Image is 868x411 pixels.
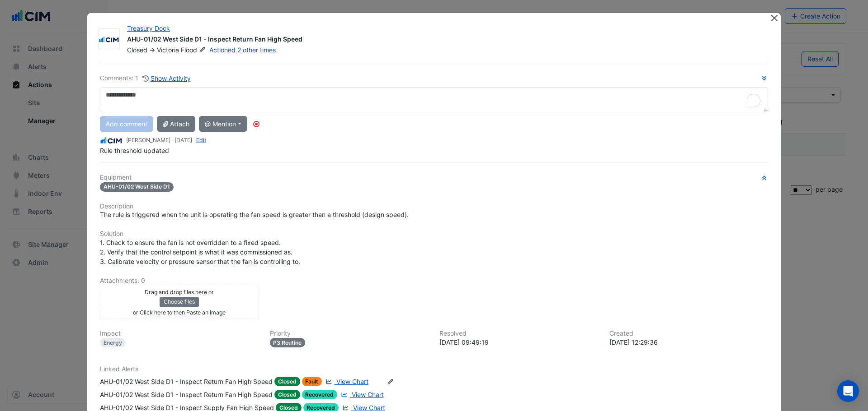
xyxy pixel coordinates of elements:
[352,391,384,398] span: View Chart
[769,13,779,23] button: Close
[274,377,300,386] span: Closed
[339,390,383,399] a: View Chart
[175,137,192,143] span: 2025-08-05 09:49:22
[133,309,226,316] small: or Click here to then Paste an image
[181,46,208,55] span: Flood
[274,390,300,399] span: Closed
[270,330,429,337] h6: Priority
[100,239,300,265] span: 1. Check to ensure the fan is not overridden to a fixed speed. 2. Verify that the control setpoin...
[100,182,174,192] span: AHU-01/02 West Side D1
[145,289,214,296] small: Drag and drop files here or
[609,330,769,337] h6: Created
[196,137,206,143] a: Edit
[160,297,199,307] button: Choose files
[126,136,206,144] small: [PERSON_NAME] - -
[302,390,338,399] span: Recovered
[439,330,599,337] h6: Resolved
[439,337,599,347] div: [DATE] 09:49:19
[302,377,322,386] span: Fault
[100,136,123,146] img: CIM
[100,277,768,285] h6: Attachments: 0
[100,203,768,210] h6: Description
[100,230,768,238] h6: Solution
[252,120,260,128] div: Tooltip anchor
[336,378,368,385] span: View Chart
[127,24,170,32] a: Treasury Dock
[100,87,768,112] textarea: To enrich screen reader interactions, please activate Accessibility in Grammarly extension settings
[127,35,759,46] div: AHU-01/02 West Side D1 - Inspect Return Fan High Speed
[157,116,195,132] button: Attach
[324,377,368,386] a: View Chart
[100,338,126,347] div: Energy
[99,35,119,44] img: CIM
[142,73,191,83] button: Show Activity
[100,211,409,218] span: The rule is triggered when the unit is operating the fan speed is greater than a threshold (desig...
[149,46,155,54] span: ->
[100,390,273,399] div: AHU-01/02 West Side D1 - Inspect Return Fan High Speed
[387,379,394,385] fa-icon: Edit Linked Alerts
[100,73,191,83] div: Comments: 1
[100,377,273,386] div: AHU-01/02 West Side D1 - Inspect Return Fan High Speed
[270,338,306,347] div: P3 Routine
[609,337,769,347] div: [DATE] 12:29:36
[157,46,179,54] span: Victoria
[100,174,768,181] h6: Equipment
[100,365,768,373] h6: Linked Alerts
[199,116,247,132] button: @ Mention
[209,46,276,54] a: Actioned 2 other times
[127,46,147,54] span: Closed
[100,330,259,337] h6: Impact
[100,147,169,154] span: Rule threshold updated
[837,380,859,402] div: Open Intercom Messenger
